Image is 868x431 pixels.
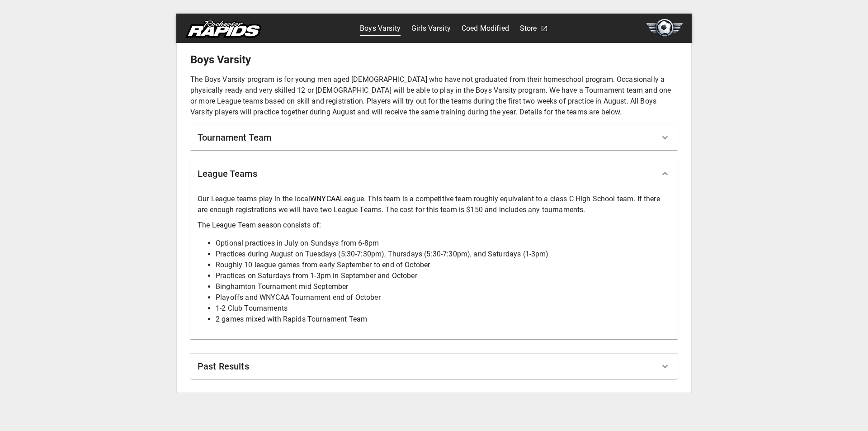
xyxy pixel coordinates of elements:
[216,270,670,281] li: Practices on Saturdays from 1-3pm in September and October
[198,194,670,215] p: Our League teams play in the local League. This team is a competitive team roughly equivalent to ...
[520,21,537,36] a: Store
[216,249,670,260] li: Practices during August on Tuesdays (5:30-7:30pm), Thursdays (5:30-7:30pm), and Saturdays (1-3pm)
[216,292,670,303] li: Playoffs and WNYCAA Tournament end of October
[185,20,261,38] img: rapids.svg
[360,21,401,36] a: Boys Varsity
[216,314,670,325] li: 2 games mixed with Rapids Tournament Team
[190,52,678,67] h5: Boys Varsity
[198,130,271,145] h6: Tournament Team
[310,194,340,203] a: WNYCAA
[190,157,678,190] div: League Teams
[411,21,451,36] a: Girls Varsity
[190,125,678,150] div: Tournament Team
[216,260,670,270] li: Roughly 10 league games from early September to end of October
[216,238,670,249] li: Optional practices in July on Sundays from 6-8pm
[198,166,257,181] h6: League Teams
[216,281,670,292] li: Binghamton Tournament mid September
[198,359,249,374] h6: Past Results
[190,74,678,118] p: The Boys Varsity program is for young men aged [DEMOGRAPHIC_DATA] who have not graduated from the...
[198,220,670,231] p: The League Team season consists of:
[646,19,683,37] img: soccer.svg
[216,303,670,314] li: 1-2 Club Tournaments
[190,354,678,379] div: Past Results
[462,21,509,36] a: Coed Modified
